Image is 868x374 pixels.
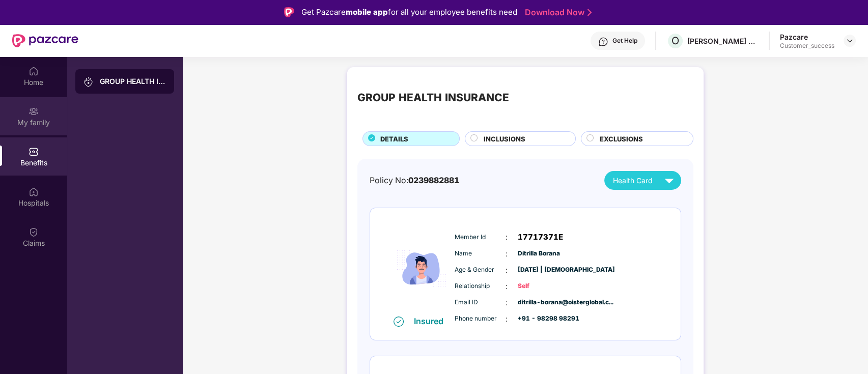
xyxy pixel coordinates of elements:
span: O [671,35,679,47]
span: : [506,265,508,276]
span: Age & Gender [455,265,506,275]
div: Get Pazcare for all your employee benefits need [301,6,517,18]
span: Relationship [455,281,506,291]
img: svg+xml;base64,PHN2ZyBpZD0iSG9zcGl0YWxzIiB4bWxucz0iaHR0cDovL3d3dy53My5vcmcvMjAwMC9zdmciIHdpZHRoPS... [29,187,39,197]
span: : [506,281,508,292]
img: svg+xml;base64,PHN2ZyBpZD0iQmVuZWZpdHMiIHhtbG5zPSJodHRwOi8vd3d3LnczLm9yZy8yMDAwL3N2ZyIgd2lkdGg9Ij... [29,147,39,157]
strong: mobile app [346,7,388,17]
span: Email ID [455,298,506,307]
span: Health Card [613,175,653,186]
div: Pazcare [780,32,834,42]
span: DETAILS [380,134,408,144]
img: icon [391,221,452,315]
img: svg+xml;base64,PHN2ZyB3aWR0aD0iMjAiIGhlaWdodD0iMjAiIHZpZXdCb3g9IjAgMCAyMCAyMCIgZmlsbD0ibm9uZSIgeG... [29,106,39,117]
img: Logo [284,7,294,17]
div: GROUP HEALTH INSURANCE [100,76,166,87]
div: Get Help [612,37,637,45]
div: Policy No: [370,174,459,187]
div: GROUP HEALTH INSURANCE [357,90,509,106]
span: 0239882881 [408,176,459,185]
span: Phone number [455,314,506,324]
span: Name [455,249,506,258]
span: 17717371E [518,231,563,243]
img: svg+xml;base64,PHN2ZyBpZD0iSG9tZSIgeG1sbnM9Imh0dHA6Ly93d3cudzMub3JnLzIwMDAvc3ZnIiB3aWR0aD0iMjAiIG... [29,66,39,76]
img: svg+xml;base64,PHN2ZyBpZD0iQ2xhaW0iIHhtbG5zPSJodHRwOi8vd3d3LnczLm9yZy8yMDAwL3N2ZyIgd2lkdGg9IjIwIi... [29,227,39,237]
span: Self [518,281,569,291]
img: New Pazcare Logo [12,34,78,47]
span: : [506,248,508,260]
span: [DATE] | [DEMOGRAPHIC_DATA] [518,265,569,275]
span: INCLUSIONS [484,134,525,144]
img: Stroke [587,7,592,18]
a: Download Now [525,7,589,18]
span: Member Id [455,233,506,242]
img: svg+xml;base64,PHN2ZyB4bWxucz0iaHR0cDovL3d3dy53My5vcmcvMjAwMC9zdmciIHZpZXdCb3g9IjAgMCAyNCAyNCIgd2... [660,171,678,189]
span: ditrilla-borana@oisterglobal.c... [518,298,569,307]
div: Insured [414,316,450,326]
img: svg+xml;base64,PHN2ZyBpZD0iRHJvcGRvd24tMzJ4MzIiIHhtbG5zPSJodHRwOi8vd3d3LnczLm9yZy8yMDAwL3N2ZyIgd2... [846,37,854,45]
span: : [506,232,508,243]
span: Ditrilla Borana [518,249,569,258]
img: svg+xml;base64,PHN2ZyBpZD0iSGVscC0zMngzMiIgeG1sbnM9Imh0dHA6Ly93d3cudzMub3JnLzIwMDAvc3ZnIiB3aWR0aD... [598,37,608,47]
span: : [506,297,508,308]
span: : [506,313,508,325]
img: svg+xml;base64,PHN2ZyB3aWR0aD0iMjAiIGhlaWdodD0iMjAiIHZpZXdCb3g9IjAgMCAyMCAyMCIgZmlsbD0ibm9uZSIgeG... [83,77,94,87]
span: EXCLUSIONS [600,134,643,144]
div: Customer_success [780,42,834,50]
div: [PERSON_NAME] GLOBAL INVESTMENT PLATFORM PRIVATE LIMITED [687,36,759,46]
img: svg+xml;base64,PHN2ZyB4bWxucz0iaHR0cDovL3d3dy53My5vcmcvMjAwMC9zdmciIHdpZHRoPSIxNiIgaGVpZ2h0PSIxNi... [394,317,404,327]
span: +91 - 98298 98291 [518,314,569,324]
button: Health Card [604,171,681,190]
